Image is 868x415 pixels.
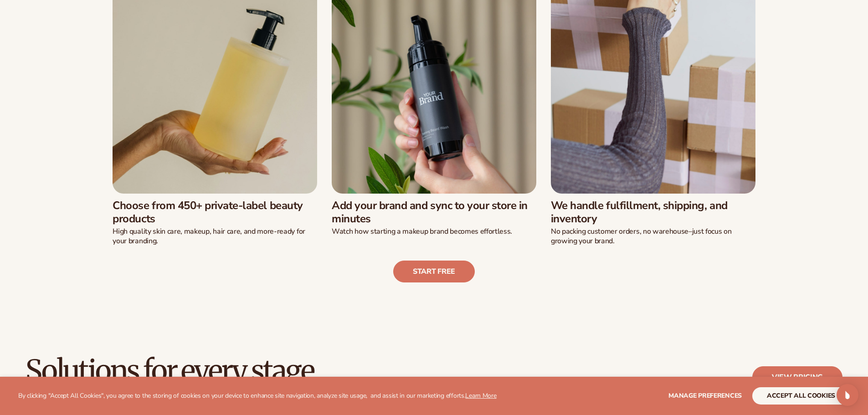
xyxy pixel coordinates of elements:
button: accept all cookies [752,387,850,405]
h3: Choose from 450+ private-label beauty products [113,199,317,225]
p: No packing customer orders, no warehouse–just focus on growing your brand. [551,227,755,246]
p: High quality skin care, makeup, hair care, and more-ready for your branding. [113,227,317,246]
span: Manage preferences [668,391,742,400]
button: Manage preferences [668,387,742,405]
a: Learn More [465,391,496,400]
p: By clicking "Accept All Cookies", you agree to the storing of cookies on your device to enhance s... [18,392,497,400]
h2: Solutions for every stage [26,355,314,386]
h3: Add your brand and sync to your store in minutes [332,199,536,225]
a: Start free [393,261,475,282]
a: View pricing [752,366,842,388]
h3: We handle fulfillment, shipping, and inventory [551,199,755,225]
p: Watch how starting a makeup brand becomes effortless. [332,227,536,236]
div: Open Intercom Messenger [837,384,858,406]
